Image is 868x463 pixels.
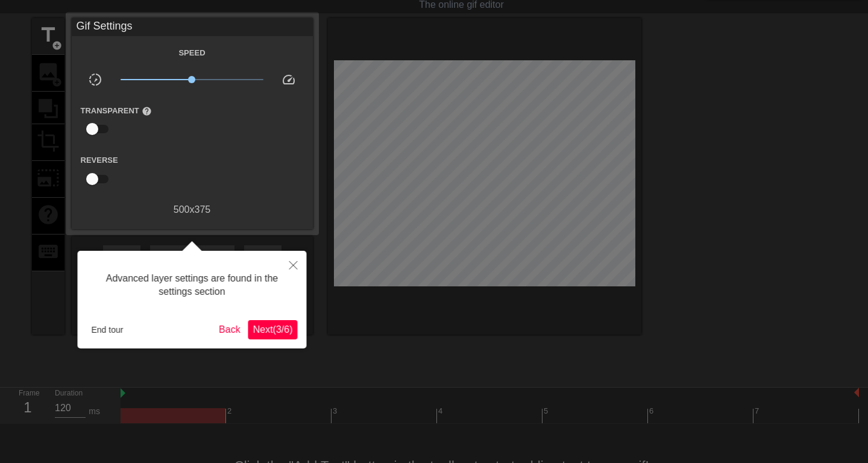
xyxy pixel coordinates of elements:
button: End tour [87,321,128,339]
span: Next ( 3 / 6 ) [253,324,293,335]
div: Advanced layer settings are found in the settings section [87,260,298,311]
button: Next [248,320,298,339]
button: Back [214,320,245,339]
button: Close [280,251,307,279]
